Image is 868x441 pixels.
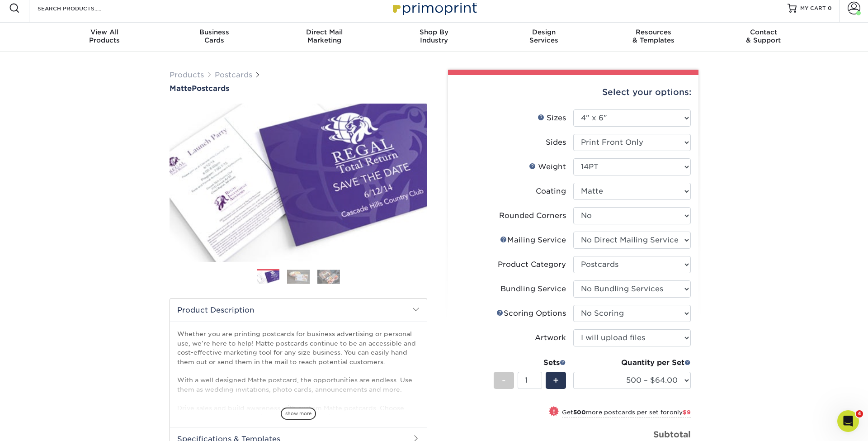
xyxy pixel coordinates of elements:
span: MY CART [800,5,826,12]
div: Marketing [269,28,379,44]
a: Products [170,71,204,79]
iframe: Intercom live chat [837,410,859,432]
span: show more [281,408,316,420]
a: Contact& Support [708,23,818,52]
div: Sides [546,137,566,148]
div: Services [489,28,599,44]
p: Whether you are printing postcards for business advertising or personal use, we’re here to help! ... [177,329,420,440]
a: MattePostcards [170,84,427,93]
span: Resources [599,28,708,36]
a: BusinessCards [160,23,269,52]
span: Matte [170,84,192,93]
span: + [553,374,559,387]
img: Postcards 03 [317,270,340,284]
div: Industry [379,28,489,44]
div: Weight [529,161,566,172]
img: Matte 01 [170,94,427,272]
img: Postcards 01 [257,270,279,285]
span: Design [489,28,599,36]
span: Shop By [379,28,489,36]
h2: Product Description [170,299,427,322]
div: Sizes [538,113,566,123]
input: SEARCH PRODUCTS..... [37,3,125,14]
div: Cards [160,28,269,44]
div: Product Category [498,259,566,270]
div: & Support [708,28,818,44]
div: Coating [536,186,566,197]
div: Mailing Service [500,235,566,246]
div: Select your options: [455,75,691,109]
a: View AllProducts [50,23,160,52]
a: Shop ByIndustry [379,23,489,52]
span: View All [50,28,160,36]
h1: Postcards [170,84,427,93]
span: $9 [683,409,691,416]
span: ! [553,407,555,417]
div: Artwork [535,332,566,343]
div: & Templates [599,28,708,44]
span: - [502,374,506,387]
div: Products [50,28,160,44]
div: Scoring Options [496,308,566,319]
span: only [670,409,691,416]
a: Postcards [215,71,252,79]
span: 4 [856,410,863,417]
a: Direct MailMarketing [269,23,379,52]
div: Rounded Corners [499,210,566,221]
span: Contact [708,28,818,36]
span: Direct Mail [269,28,379,36]
a: DesignServices [489,23,599,52]
strong: Subtotal [653,429,691,439]
div: Quantity per Set [573,357,691,368]
div: Sets [494,357,566,368]
img: Postcards 02 [287,270,310,284]
div: Bundling Service [500,284,566,294]
strong: 500 [573,409,586,416]
small: Get more postcards per set for [562,409,691,418]
span: 0 [828,5,832,11]
span: Business [160,28,269,36]
a: Resources& Templates [599,23,708,52]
